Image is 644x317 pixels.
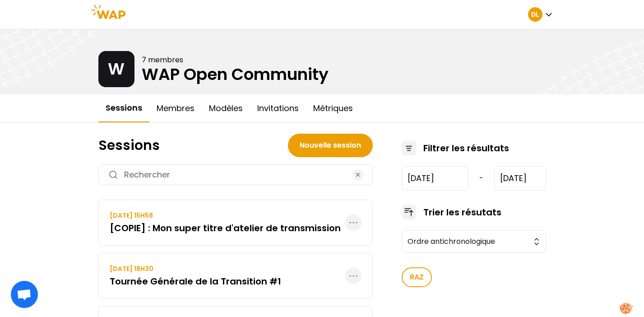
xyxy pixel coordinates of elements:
button: Nouvelle session [288,134,373,157]
button: DL [528,7,553,22]
p: [DATE] 15H58 [110,211,341,220]
input: Rechercher [124,168,347,181]
p: [DATE] 18H30 [110,264,281,273]
h3: [COPIE] : Mon super titre d'atelier de transmission [110,222,341,234]
button: Métriques [306,95,360,122]
button: Membres [149,95,202,122]
h1: Sessions [98,137,288,154]
h3: Tournée Générale de la Transition #1 [110,275,281,288]
a: Ouvrir le chat [11,281,38,308]
span: Ordre antichronologique [408,236,528,247]
input: YYYY-M-D [402,166,469,191]
h3: Filtrer les résultats [423,142,509,154]
span: - [479,173,483,184]
button: Invitations [250,95,306,122]
button: Modèles [202,95,250,122]
p: DL [531,10,539,19]
button: Ordre antichronologique [402,230,546,253]
button: Sessions [98,94,149,122]
h3: Trier les résutats [423,206,501,219]
a: [DATE] 18H30Tournée Générale de la Transition #1 [110,264,281,288]
input: YYYY-M-D [494,166,546,191]
a: [DATE] 15H58[COPIE] : Mon super titre d'atelier de transmission [110,211,341,234]
button: RAZ [402,267,432,287]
